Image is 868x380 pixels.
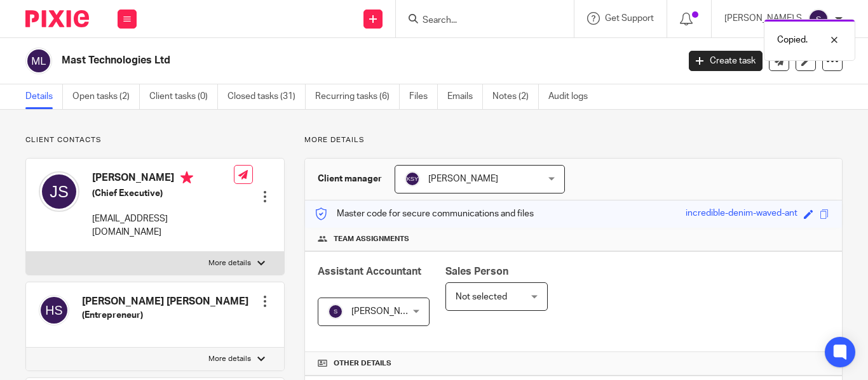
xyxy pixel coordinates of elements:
[689,51,763,71] a: Create task
[304,135,843,145] p: More details
[25,135,285,145] p: Client contacts
[39,295,69,325] img: svg%3E
[447,84,483,109] a: Emails
[208,258,251,268] p: More details
[548,84,597,109] a: Audit logs
[208,354,251,364] p: More details
[92,213,234,239] p: [EMAIL_ADDRESS][DOMAIN_NAME]
[315,84,400,109] a: Recurring tasks (6)
[25,84,63,109] a: Details
[92,187,234,200] h5: (Chief Executive)
[180,171,193,184] i: Primary
[492,84,539,109] a: Notes (2)
[334,234,409,244] span: Team assignments
[227,84,306,109] a: Closed tasks (31)
[315,207,534,220] p: Master code for secure communications and files
[405,171,420,187] img: svg%3E
[25,48,52,74] img: svg%3E
[328,304,343,319] img: svg%3E
[82,309,248,322] h5: (Entrepreneur)
[686,207,797,221] div: incredible-denim-waved-ant
[334,358,391,369] span: Other details
[456,292,507,301] span: Not selected
[318,266,421,277] span: Assistant Accountant
[62,54,548,67] h2: Mast Technologies Ltd
[808,9,829,29] img: svg%3E
[409,84,438,109] a: Files
[39,171,79,212] img: svg%3E
[445,266,508,277] span: Sales Person
[82,295,248,308] h4: [PERSON_NAME] [PERSON_NAME]
[92,171,234,187] h4: [PERSON_NAME]
[149,84,218,109] a: Client tasks (0)
[421,15,536,27] input: Search
[72,84,140,109] a: Open tasks (2)
[351,307,429,316] span: [PERSON_NAME] S
[318,173,382,185] h3: Client manager
[25,10,89,27] img: Pixie
[777,34,808,46] p: Copied.
[428,174,498,183] span: [PERSON_NAME]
